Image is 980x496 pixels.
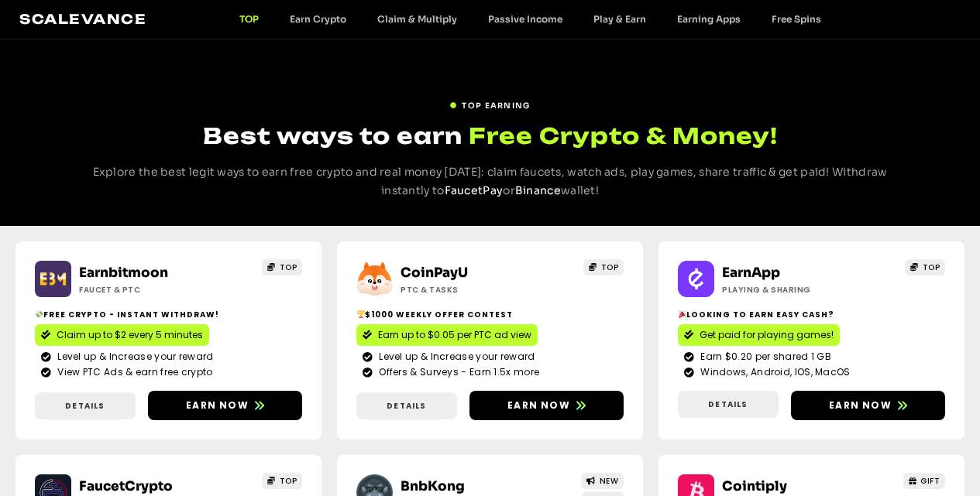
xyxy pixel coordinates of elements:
span: TOP [923,262,940,273]
span: TOP EARNING [462,100,530,111]
span: Earn now [507,399,570,412]
a: Passive Income [473,13,578,25]
a: TOP [905,259,945,275]
span: Details [387,400,426,412]
a: Earning Apps [662,13,756,25]
a: EarnApp [722,265,780,281]
a: Binance [515,183,561,197]
a: TOP [583,259,624,275]
span: Earn up to $0.05 per PTC ad view [378,328,531,342]
h2: Free crypto - Instant withdraw! [35,309,302,320]
span: Free Crypto & Money! [469,121,778,151]
a: Claim up to $2 every 5 minutes [35,324,209,346]
span: Level up & Increase your reward [375,350,535,364]
a: Earn Crypto [274,13,362,25]
span: Earn now [186,399,249,412]
span: Get paid for playing games! [700,328,834,342]
a: Cointiply [722,478,787,494]
h2: Playing & Sharing [722,284,861,296]
h2: ptc & Tasks [401,284,540,296]
a: Get paid for playing games! [678,324,840,346]
span: NEW [600,475,619,487]
a: Details [356,392,457,419]
nav: Menu [224,13,837,25]
a: NEW [581,473,624,489]
span: Windows, Android, IOS, MacOS [696,365,850,379]
span: GIFT [920,475,940,487]
span: Best ways to earn [203,122,462,149]
a: Details [678,391,779,418]
a: TOP [262,473,302,489]
img: 🏆 [357,310,365,318]
a: BnbKong [401,478,465,494]
h2: $1000 Weekly Offer contest [356,309,624,320]
span: TOP [280,262,297,273]
span: Details [65,400,105,412]
a: TOP EARNING [449,94,530,111]
a: Earn now [148,391,302,420]
span: Offers & Surveys - Earn 1.5x more [375,365,539,379]
a: Earnbitmoon [79,265,168,281]
p: Explore the best legit ways to earn free crypto and real money [DATE]: claim faucets, watch ads, ... [88,163,893,200]
a: Details [35,392,136,419]
a: TOP [224,13,274,25]
a: Play & Earn [578,13,662,25]
span: Details [708,399,748,410]
img: 🎉 [679,310,686,318]
a: CoinPayU [401,265,468,281]
a: Scalevance [19,11,146,27]
a: FaucetCrypto [79,478,173,494]
a: Earn now [469,391,624,420]
a: Earn up to $0.05 per PTC ad view [356,324,538,346]
span: Claim up to $2 every 5 minutes [57,328,203,342]
span: View PTC Ads & earn free crypto [53,365,212,379]
a: Claim & Multiply [362,13,473,25]
a: TOP [262,259,302,275]
h2: Looking to Earn Easy Cash? [678,309,945,320]
h2: Faucet & PTC [79,284,218,296]
a: FaucetPay [445,183,504,197]
span: Earn now [829,399,892,412]
a: GIFT [903,473,946,489]
a: Earn now [791,391,945,420]
span: Earn $0.20 per shared 1 GB [696,350,831,364]
span: TOP [601,262,619,273]
a: Free Spins [756,13,837,25]
span: Level up & Increase your reward [53,350,213,364]
img: 💸 [36,310,43,318]
span: TOP [280,475,297,487]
